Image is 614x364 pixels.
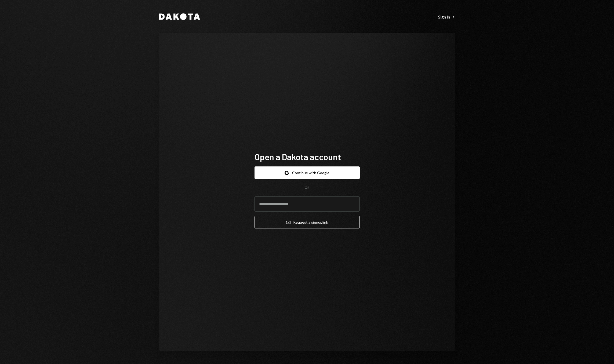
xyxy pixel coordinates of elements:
[255,216,360,228] button: Request a signuplink
[438,14,455,20] div: Sign in
[255,151,360,162] h1: Open a Dakota account
[438,14,455,20] a: Sign in
[255,166,360,179] button: Continue with Google
[305,185,309,190] div: OR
